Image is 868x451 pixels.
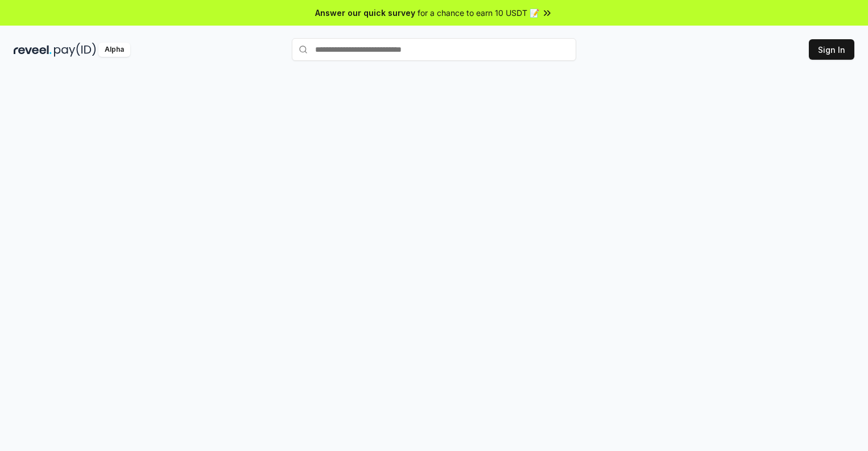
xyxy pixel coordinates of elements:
[98,43,130,57] div: Alpha
[809,39,854,60] button: Sign In
[54,43,96,57] img: pay_id
[418,7,539,19] span: for a chance to earn 10 USDT 📝
[315,7,415,19] span: Answer our quick survey
[14,43,52,57] img: reveel_dark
